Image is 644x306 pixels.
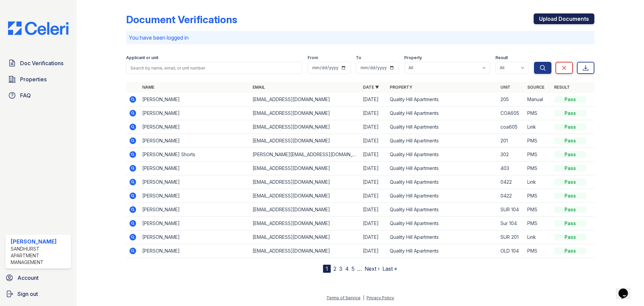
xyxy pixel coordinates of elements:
[554,151,586,158] div: Pass
[554,85,570,90] a: Result
[5,73,71,86] a: Properties
[498,203,525,217] td: SUR 104
[140,134,250,148] td: [PERSON_NAME]
[554,179,586,185] div: Pass
[140,175,250,189] td: [PERSON_NAME]
[323,265,331,273] div: 1
[498,120,525,134] td: coa605
[17,290,38,298] span: Sign out
[250,230,360,244] td: [EMAIL_ADDRESS][DOMAIN_NAME]
[140,148,250,162] td: [PERSON_NAME] Shorts
[554,137,586,144] div: Pass
[387,175,497,189] td: Quality Hill Apartments
[20,91,31,99] span: FAQ
[365,265,380,272] a: Next ›
[250,120,360,134] td: [EMAIL_ADDRESS][DOMAIN_NAME]
[360,230,387,244] td: [DATE]
[140,162,250,175] td: [PERSON_NAME]
[525,134,551,148] td: PMS
[142,85,154,90] a: Name
[11,246,68,266] div: Sandhurst Apartment Management
[250,106,360,120] td: [EMAIL_ADDRESS][DOMAIN_NAME]
[140,93,250,106] td: [PERSON_NAME]
[360,93,387,106] td: [DATE]
[250,244,360,258] td: [EMAIL_ADDRESS][DOMAIN_NAME]
[360,134,387,148] td: [DATE]
[387,120,497,134] td: Quality Hill Apartments
[554,206,586,213] div: Pass
[3,21,74,35] img: CE_Logo_Blue-a8612792a0a2168367f1c8372b55b34899dd931a85d93a1a3d3e32e68fde9ad4.png
[495,55,508,60] label: Result
[498,175,525,189] td: 0422
[387,217,497,230] td: Quality Hill Apartments
[554,165,586,172] div: Pass
[525,106,551,120] td: PMS
[527,85,544,90] a: Source
[525,93,551,106] td: Manual
[20,59,63,67] span: Doc Verifications
[3,271,74,285] a: Account
[20,75,47,83] span: Properties
[498,93,525,106] td: 205
[326,295,361,300] a: Terms of Service
[525,175,551,189] td: Link
[250,217,360,230] td: [EMAIL_ADDRESS][DOMAIN_NAME]
[382,265,397,272] a: Last »
[250,134,360,148] td: [EMAIL_ADDRESS][DOMAIN_NAME]
[250,93,360,106] td: [EMAIL_ADDRESS][DOMAIN_NAME]
[498,217,525,230] td: Sur 104
[554,248,586,254] div: Pass
[352,265,355,272] a: 5
[554,192,586,199] div: Pass
[363,295,364,300] div: |
[525,148,551,162] td: PMS
[525,203,551,217] td: PMS
[554,124,586,130] div: Pass
[360,203,387,217] td: [DATE]
[498,106,525,120] td: COA605
[500,85,511,90] a: Unit
[357,265,362,273] span: …
[129,34,592,42] p: You have been logged in
[554,220,586,227] div: Pass
[363,85,379,90] a: Date ▼
[5,56,71,70] a: Doc Verifications
[387,148,497,162] td: Quality Hill Apartments
[250,162,360,175] td: [EMAIL_ADDRESS][DOMAIN_NAME]
[367,295,394,300] a: Privacy Policy
[17,274,39,282] span: Account
[554,110,586,117] div: Pass
[360,162,387,175] td: [DATE]
[3,287,74,301] a: Sign out
[140,230,250,244] td: [PERSON_NAME]
[345,265,349,272] a: 4
[140,217,250,230] td: [PERSON_NAME]
[525,162,551,175] td: PMS
[498,148,525,162] td: 302
[253,85,265,90] a: Email
[525,120,551,134] td: Link
[360,189,387,203] td: [DATE]
[360,217,387,230] td: [DATE]
[390,85,412,90] a: Property
[525,230,551,244] td: Link
[387,244,497,258] td: Quality Hill Apartments
[498,189,525,203] td: 0422
[250,189,360,203] td: [EMAIL_ADDRESS][DOMAIN_NAME]
[387,162,497,175] td: Quality Hill Apartments
[498,244,525,258] td: OLD 104
[360,148,387,162] td: [DATE]
[498,230,525,244] td: SUR 201
[360,120,387,134] td: [DATE]
[140,203,250,217] td: [PERSON_NAME]
[140,244,250,258] td: [PERSON_NAME]
[616,279,637,299] iframe: chat widget
[387,230,497,244] td: Quality Hill Apartments
[498,134,525,148] td: 201
[498,162,525,175] td: 403
[140,120,250,134] td: [PERSON_NAME]
[250,203,360,217] td: [EMAIL_ADDRESS][DOMAIN_NAME]
[356,55,361,60] label: To
[140,106,250,120] td: [PERSON_NAME]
